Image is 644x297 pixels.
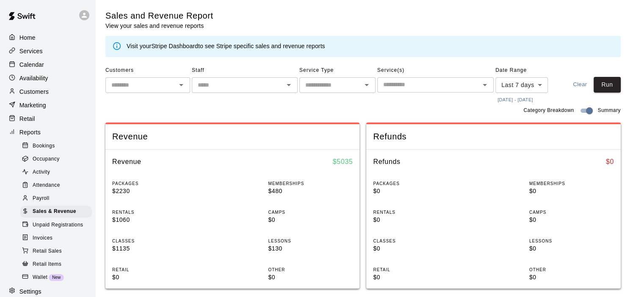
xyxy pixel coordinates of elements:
[373,180,458,187] p: PACKAGES
[495,64,548,77] span: Date Range
[333,156,353,167] h6: $ 5035
[20,245,92,257] div: Retail Sales
[529,238,614,244] p: LESSONS
[529,215,614,224] p: $0
[20,139,95,153] a: Bookings
[20,205,95,218] a: Sales & Revenue
[373,131,614,142] span: Refunds
[20,272,92,283] div: WalletNew
[373,238,458,244] p: CLASSES
[598,106,621,115] span: Summary
[49,275,64,280] span: New
[20,218,95,232] a: Unpaid Registrations
[20,153,95,166] a: Occupancy
[19,287,41,296] p: Settings
[283,79,295,91] button: Open
[594,77,621,93] button: Run
[112,267,197,273] p: RETAIL
[20,140,92,152] div: Bookings
[105,22,213,30] p: View your sales and revenue reports
[495,77,548,93] div: Last 7 days
[33,207,76,216] span: Sales & Revenue
[268,215,353,224] p: $0
[20,193,92,204] div: Payroll
[7,126,88,139] a: Reports
[175,79,187,91] button: Open
[20,192,95,205] a: Payroll
[7,112,88,125] a: Retail
[20,153,92,165] div: Occupancy
[33,273,47,282] span: Wallet
[151,43,198,49] a: Stripe Dashboard
[7,58,88,71] a: Calendar
[606,156,614,167] h6: $ 0
[268,244,353,253] p: $130
[529,244,614,253] p: $0
[523,106,574,115] span: Category Breakdown
[33,234,53,243] span: Invoices
[20,166,92,178] div: Activity
[268,209,353,215] p: CAMPS
[127,42,325,51] div: Visit your to see Stripe specific sales and revenue reports
[529,180,614,187] p: MEMBERSHIPS
[20,245,95,258] a: Retail Sales
[373,273,458,282] p: $0
[20,206,92,218] div: Sales & Revenue
[19,87,49,96] p: Customers
[7,72,88,84] a: Availability
[33,181,60,190] span: Attendance
[20,258,95,271] a: Retail Items
[33,247,62,256] span: Retail Sales
[33,142,55,150] span: Bookings
[112,131,353,142] span: Revenue
[495,94,535,106] button: [DATE] - [DATE]
[373,187,458,196] p: $0
[20,271,95,284] a: WalletNew
[529,273,614,282] p: $0
[268,238,353,244] p: LESSONS
[33,155,60,163] span: Occupancy
[19,74,48,82] p: Availability
[112,209,197,215] p: RENTALS
[20,166,95,179] a: Activity
[7,85,88,98] a: Customers
[7,45,88,57] a: Services
[373,244,458,253] p: $0
[19,114,35,123] p: Retail
[373,209,458,215] p: RENTALS
[112,273,197,282] p: $0
[377,64,494,77] span: Service(s)
[567,77,594,93] button: Clear
[529,209,614,215] p: CAMPS
[268,180,353,187] p: MEMBERSHIPS
[7,31,88,44] a: Home
[7,99,88,112] a: Marketing
[20,180,92,191] div: Attendance
[33,260,61,269] span: Retail Items
[105,64,190,77] span: Customers
[19,47,43,55] p: Services
[299,64,376,77] span: Service Type
[192,64,298,77] span: Staff
[112,238,197,244] p: CLASSES
[268,273,353,282] p: $0
[529,267,614,273] p: OTHER
[373,267,458,273] p: RETAIL
[20,232,92,244] div: Invoices
[105,10,213,22] h5: Sales and Revenue Report
[33,221,83,229] span: Unpaid Registrations
[19,101,46,109] p: Marketing
[529,187,614,196] p: $0
[373,156,400,167] h6: Refunds
[19,33,36,42] p: Home
[33,168,50,177] span: Activity
[19,60,44,69] p: Calendar
[361,79,373,91] button: Open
